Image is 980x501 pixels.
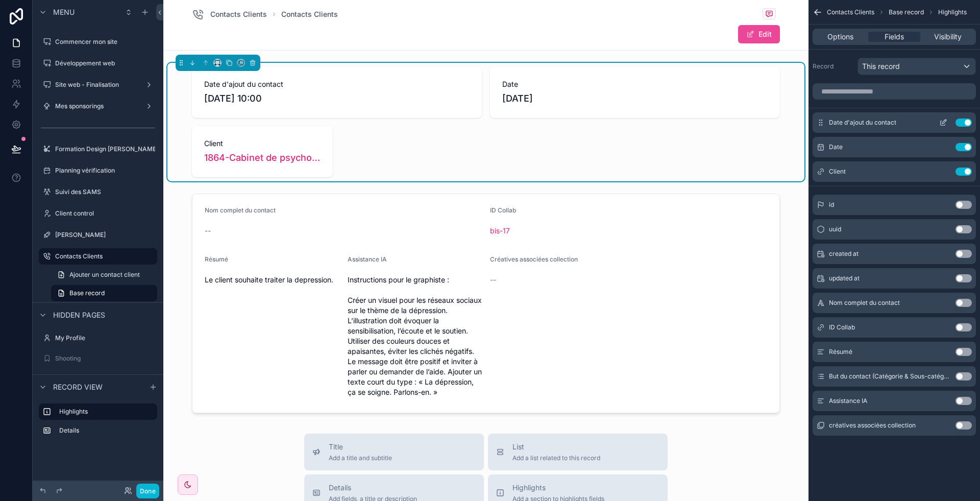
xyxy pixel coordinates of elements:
[829,421,916,430] span: créatives associées collection
[55,188,155,196] label: Suivi des SAMS
[53,382,103,392] span: Record view
[857,58,976,75] button: This record
[889,8,924,16] span: Base record
[39,98,157,114] a: Mes sponsorings
[53,7,75,17] span: Menu
[39,350,157,367] a: Shooting
[829,225,841,233] span: uuid
[934,32,962,42] span: Visibility
[39,184,157,200] a: Suivi des SAMS
[69,289,105,297] span: Base record
[829,143,843,151] span: Date
[55,102,141,110] label: Mes sponsorings
[862,61,900,71] span: This record
[39,77,157,93] a: Site web - Finalisation
[55,354,155,363] label: Shooting
[829,323,855,331] span: ID Collab
[827,32,853,42] span: Options
[55,209,155,218] label: Client control
[39,162,157,179] a: Planning vérification
[829,250,859,258] span: created at
[829,397,867,405] span: Assistance IA
[53,310,105,320] span: Hidden pages
[39,248,157,265] a: Contacts Clients
[829,299,900,307] span: Nom complet du contact
[39,55,157,71] a: Développement web
[512,454,600,462] span: Add a list related to this record
[281,9,338,19] a: Contacts Clients
[829,168,846,176] span: Client
[55,231,155,239] label: [PERSON_NAME]
[55,81,141,89] label: Site web - Finalisation
[304,434,484,470] button: TitleAdd a title and subtitle
[55,145,158,153] label: Formation Design [PERSON_NAME]
[204,91,470,106] span: [DATE] 10:00
[829,372,951,380] span: But du contact (Catégorie & Sous-catégorie)
[329,454,392,462] span: Add a title and subtitle
[210,9,267,19] span: Contacts Clients
[192,8,267,20] a: Contacts Clients
[55,59,155,67] label: Développement web
[39,205,157,222] a: Client control
[204,79,470,89] span: Date d'ajout du contact
[39,34,157,50] a: Commencer mon site
[829,348,852,356] span: Résumé
[55,38,155,46] label: Commencer mon site
[55,166,155,175] label: Planning vérification
[829,118,896,127] span: Date d'ajout du contact
[51,267,157,283] a: Ajouter un contact client
[938,8,967,16] span: Highlights
[738,25,780,43] button: Edit
[136,484,159,498] button: Done
[51,285,157,301] a: Base record
[33,399,163,449] div: scrollable content
[829,201,834,209] span: id
[39,141,157,157] a: Formation Design [PERSON_NAME]
[204,151,321,165] a: 1864-Cabinet de psychologie mind psychology care-Smart -Activé-22
[512,442,600,452] span: List
[885,32,904,42] span: Fields
[813,62,853,70] label: Record
[512,483,604,493] span: Highlights
[55,334,155,342] label: My Profile
[39,330,157,346] a: My Profile
[55,252,151,260] label: Contacts Clients
[829,274,860,282] span: updated at
[502,91,768,106] span: [DATE]
[329,483,417,493] span: Details
[329,442,392,452] span: Title
[59,426,153,435] label: Details
[39,227,157,243] a: [PERSON_NAME]
[39,371,157,387] a: Corbeille
[502,79,768,89] span: Date
[488,434,668,470] button: ListAdd a list related to this record
[59,408,149,416] label: Highlights
[204,138,321,149] span: Client
[69,271,140,279] span: Ajouter un contact client
[827,8,874,16] span: Contacts Clients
